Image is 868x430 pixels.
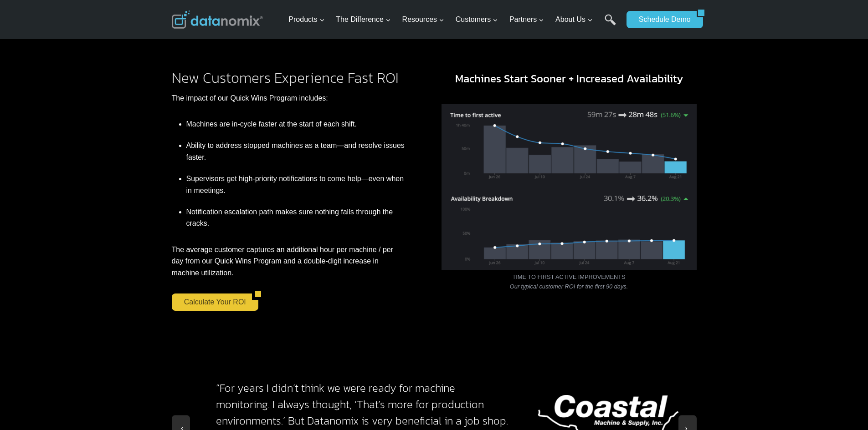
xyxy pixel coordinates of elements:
figcaption: TIME TO FIRST ACTIVE IMPROVEMENTS [442,273,697,291]
span: About Us [555,14,593,25]
img: Datanomix [172,10,263,29]
span: Products [288,14,324,25]
span: Last Name [205,0,234,9]
span: Customers [456,14,498,25]
iframe: Popup CTA [5,269,151,425]
span: The Difference [336,14,391,25]
a: Privacy Policy [124,203,154,209]
a: Schedule Demo [627,11,697,28]
nav: Primary Navigation [285,5,622,35]
p: The average customer captures an additional hour per machine / per day from our Quick Wins Progra... [172,244,405,279]
li: Notification escalation path makes sure nothing falls through the cracks. [186,201,405,229]
a: Search [605,14,616,35]
li: Ability to address stopped machines as a team—and resolve issues faster. [186,135,405,168]
em: Our typical customer ROI for the first 90 days. [510,283,628,290]
a: Terms [102,203,116,209]
li: Machines are in-cycle faster at the start of each shift. [186,118,405,135]
h3: Machines Start Sooner + Increased Availability [442,71,697,87]
li: Supervisors get high-priority notifications to come help—even when in meetings. [186,168,405,201]
span: Resources [402,14,444,25]
p: The impact of our Quick Wins Program includes: [172,92,405,104]
a: Calculate Your ROI [172,293,252,311]
span: Partners [509,14,544,25]
span: State/Region [205,112,240,121]
span: Phone number [205,38,246,46]
h2: New Customers Experience Fast ROI [172,71,405,85]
